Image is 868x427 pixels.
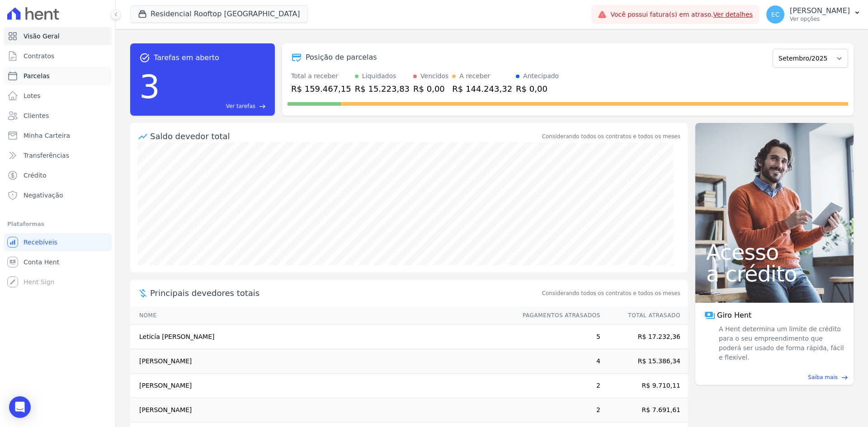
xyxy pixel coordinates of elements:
[4,47,112,65] a: Contratos
[514,349,601,374] td: 4
[4,107,112,125] a: Clientes
[4,127,112,145] a: Minha Carteira
[706,241,843,263] span: Acesso
[154,52,219,63] span: Tarefas em aberto
[701,373,848,381] a: Saiba mais east
[713,11,753,18] a: Ver detalhes
[4,87,112,105] a: Lotes
[514,325,601,349] td: 5
[542,289,680,297] span: Considerando todos os contratos e todos os meses
[24,52,54,61] span: Contratos
[420,71,448,81] div: Vencidos
[601,374,688,398] td: R$ 9.710,11
[717,324,844,362] span: A Hent determina um limite de crédito para o seu empreendimento que poderá ser usado de forma ráp...
[164,102,266,110] a: Ver tarefas east
[355,83,410,95] div: R$ 15.223,83
[139,63,160,110] div: 3
[130,374,514,398] td: [PERSON_NAME]
[4,253,112,271] a: Conta Hent
[601,325,688,349] td: R$ 17.232,36
[706,263,843,285] span: a crédito
[24,191,63,200] span: Negativação
[226,102,255,110] span: Ver tarefas
[291,71,351,81] div: Total a receber
[601,398,688,422] td: R$ 7.691,61
[4,233,112,251] a: Recebíveis
[24,111,49,120] span: Clientes
[306,52,377,63] div: Posição de parcelas
[542,132,680,141] div: Considerando todos os contratos e todos os meses
[452,83,512,95] div: R$ 144.243,32
[150,130,540,142] div: Saldo devedor total
[790,15,850,23] p: Ver opções
[459,71,490,81] div: A receber
[24,131,70,140] span: Minha Carteira
[259,103,266,110] span: east
[808,373,838,381] span: Saiba mais
[362,71,396,81] div: Liquidados
[601,306,688,325] th: Total Atrasado
[4,67,112,85] a: Parcelas
[4,186,112,204] a: Negativação
[24,171,47,180] span: Crédito
[790,6,850,15] p: [PERSON_NAME]
[841,374,848,381] span: east
[771,11,780,18] span: EC
[24,258,59,267] span: Conta Hent
[24,71,50,80] span: Parcelas
[150,287,540,299] span: Principais devedores totais
[4,166,112,184] a: Crédito
[610,10,753,19] span: Você possui fatura(s) em atraso.
[130,349,514,374] td: [PERSON_NAME]
[601,349,688,374] td: R$ 15.386,34
[130,398,514,422] td: [PERSON_NAME]
[759,2,868,27] button: EC [PERSON_NAME] Ver opções
[4,146,112,164] a: Transferências
[130,325,514,349] td: Leticía [PERSON_NAME]
[413,83,448,95] div: R$ 0,00
[291,83,351,95] div: R$ 159.467,15
[7,219,108,230] div: Plataformas
[514,306,601,325] th: Pagamentos Atrasados
[24,151,69,160] span: Transferências
[139,52,150,63] span: task_alt
[130,5,308,23] button: Residencial Rooftop [GEOGRAPHIC_DATA]
[4,27,112,45] a: Visão Geral
[24,238,57,247] span: Recebíveis
[130,306,514,325] th: Nome
[514,398,601,422] td: 2
[24,32,60,41] span: Visão Geral
[516,83,559,95] div: R$ 0,00
[514,374,601,398] td: 2
[717,310,751,321] span: Giro Hent
[9,396,31,418] div: Open Intercom Messenger
[523,71,559,81] div: Antecipado
[24,91,41,100] span: Lotes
